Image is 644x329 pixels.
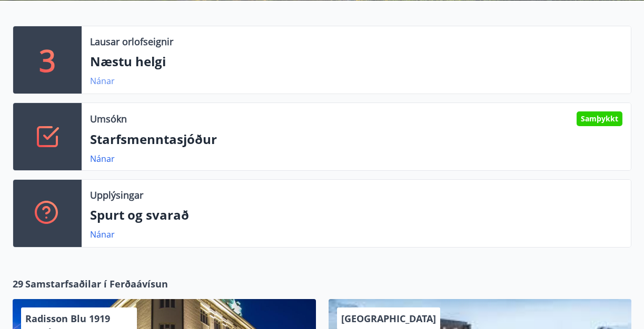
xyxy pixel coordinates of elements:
[90,153,115,164] a: Nánar
[90,35,173,48] p: Lausar orlofseignir
[90,130,622,148] p: Starfsmenntasjóður
[13,277,23,291] span: 29
[90,188,143,202] p: Upplýsingar
[577,111,622,126] div: Samþykkt
[39,40,56,80] p: 3
[90,206,622,224] p: Spurt og svarað
[90,112,127,126] p: Umsókn
[341,312,436,325] span: [GEOGRAPHIC_DATA]
[25,277,168,291] span: Samstarfsaðilar í Ferðaávísun
[90,75,115,87] a: Nánar
[90,53,622,70] p: Næstu helgi
[90,229,115,240] a: Nánar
